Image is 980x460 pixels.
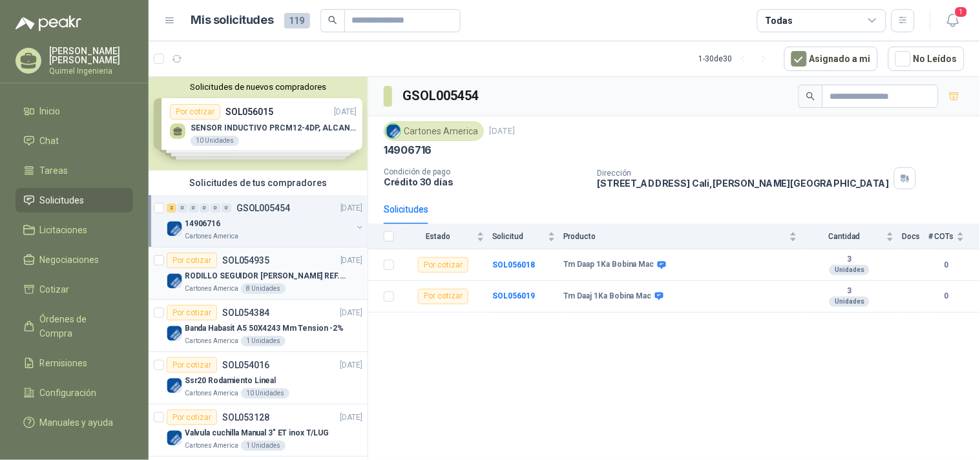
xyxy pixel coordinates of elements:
p: SOL053128 [222,413,269,422]
div: 8 Unidades [241,284,286,294]
p: Valvula cuchilla Manual 3" ET inox T/LUG [185,427,329,439]
p: Cartones America [185,231,238,242]
a: SOL056019 [492,291,535,300]
span: Chat [40,134,59,148]
div: 1 - 30 de 30 [699,48,774,69]
div: Todas [766,14,793,28]
a: Tareas [16,158,133,183]
p: 14906716 [384,143,432,157]
button: No Leídos [888,47,964,71]
b: 3 [805,255,894,265]
span: Solicitud [492,232,545,241]
img: Company Logo [167,221,182,236]
a: Cotizar [16,277,133,302]
div: Unidades [829,265,870,275]
p: SOL054384 [222,308,269,317]
p: Banda Habasit A5 50X4243 Mm Tension -2% [185,322,344,335]
span: Inicio [40,104,61,118]
div: Solicitudes de tus compradores [149,171,368,195]
div: 2 [167,204,176,213]
a: Por cotizarSOL054935[DATE] Company LogoRODILLO SEGUIDOR [PERSON_NAME] REF. NATV-17-PPA [PERSON_NA... [149,247,368,300]
span: Cotizar [40,282,70,297]
p: [DATE] [340,255,362,267]
img: Logo peakr [16,16,81,31]
span: Tareas [40,163,68,178]
div: 1 Unidades [241,441,286,451]
a: Por cotizarSOL054016[DATE] Company LogoSsr20 Rodamiento LinealCartones America10 Unidades [149,352,368,404]
span: Remisiones [40,356,88,370]
p: Dirección [598,169,890,178]
div: Por cotizar [167,253,217,268]
p: [DATE] [340,412,362,424]
div: Por cotizar [418,257,468,273]
p: 14906716 [185,218,220,230]
span: 119 [284,13,310,28]
span: Configuración [40,386,97,400]
div: Solicitudes de nuevos compradoresPor cotizarSOL056015[DATE] SENSOR INDUCTIVO PRCM12-4DP, ALCANCE ... [149,77,368,171]
img: Company Logo [167,273,182,289]
th: Estado [402,224,492,249]
th: # COTs [928,224,980,249]
a: Licitaciones [16,218,133,242]
p: Quimel Ingenieria [49,67,133,75]
div: 0 [178,204,187,213]
p: [PERSON_NAME] [PERSON_NAME] [49,47,133,65]
a: Solicitudes [16,188,133,213]
div: Por cotizar [418,289,468,304]
a: SOL056018 [492,260,535,269]
span: search [806,92,815,101]
a: Inicio [16,99,133,123]
h1: Mis solicitudes [191,11,274,30]
div: Por cotizar [167,410,217,425]
a: Remisiones [16,351,133,375]
th: Solicitud [492,224,563,249]
a: Órdenes de Compra [16,307,133,346]
button: 1 [941,9,964,32]
a: Negociaciones [16,247,133,272]
div: Cartones America [384,121,484,141]
th: Docs [902,224,928,249]
b: Tm Daap 1Ka Bobina Mac [563,260,654,270]
th: Cantidad [805,224,902,249]
a: Por cotizarSOL053128[DATE] Company LogoValvula cuchilla Manual 3" ET inox T/LUGCartones America1 ... [149,404,368,457]
p: GSOL005454 [236,204,290,213]
div: 1 Unidades [241,336,286,346]
p: [DATE] [489,125,515,138]
b: 3 [805,286,894,297]
p: Ssr20 Rodamiento Lineal [185,375,276,387]
div: Unidades [829,297,870,307]
span: 1 [954,6,968,18]
b: 0 [928,290,964,302]
p: Cartones America [185,388,238,399]
span: Producto [563,232,787,241]
p: SOL054935 [222,256,269,265]
img: Company Logo [167,430,182,446]
p: [STREET_ADDRESS] Cali , [PERSON_NAME][GEOGRAPHIC_DATA] [598,178,890,189]
p: RODILLO SEGUIDOR [PERSON_NAME] REF. NATV-17-PPA [PERSON_NAME] [185,270,346,282]
p: [DATE] [340,202,362,214]
span: Cantidad [805,232,884,241]
div: 0 [200,204,209,213]
div: 10 Unidades [241,388,289,399]
b: Tm Daaj 1Ka Bobina Mac [563,291,652,302]
button: Solicitudes de nuevos compradores [154,82,362,92]
p: [DATE] [340,359,362,371]
p: Crédito 30 días [384,176,587,187]
a: Manuales y ayuda [16,410,133,435]
div: 0 [189,204,198,213]
span: Estado [402,232,474,241]
div: Por cotizar [167,357,217,373]
a: 2 0 0 0 0 0 GSOL005454[DATE] Company Logo14906716Cartones America [167,200,365,242]
b: 0 [928,259,964,271]
img: Company Logo [167,326,182,341]
div: Por cotizar [167,305,217,320]
p: [DATE] [340,307,362,319]
p: Condición de pago [384,167,587,176]
p: Cartones America [185,284,238,294]
img: Company Logo [167,378,182,393]
span: # COTs [928,232,954,241]
h3: GSOL005454 [402,86,481,106]
span: Manuales y ayuda [40,415,114,430]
